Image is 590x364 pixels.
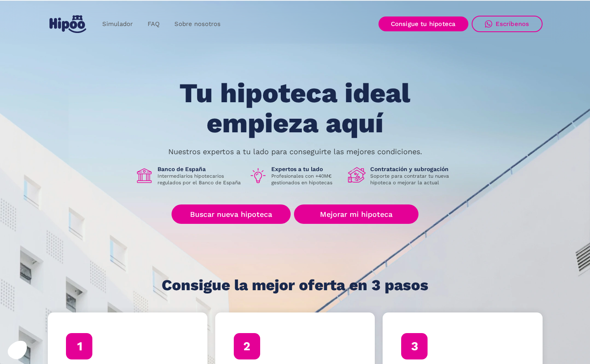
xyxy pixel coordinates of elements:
a: Escríbenos [472,16,543,32]
a: home [48,12,88,36]
h1: Banco de España [157,165,242,173]
a: Consigue tu hipoteca [378,16,468,31]
p: Intermediarios hipotecarios regulados por el Banco de España [157,173,242,186]
a: FAQ [140,16,167,32]
p: Nuestros expertos a tu lado para conseguirte las mejores condiciones. [168,148,422,155]
h1: Consigue la mejor oferta en 3 pasos [162,277,428,294]
a: Simulador [95,16,140,32]
div: Escríbenos [496,20,529,28]
h1: Expertos a tu lado [271,165,341,173]
a: Buscar nueva hipoteca [172,204,291,224]
h1: Tu hipoteca ideal empieza aquí [139,78,451,138]
p: Soporte para contratar tu nueva hipoteca o mejorar la actual [370,173,455,186]
a: Mejorar mi hipoteca [294,204,418,224]
p: Profesionales con +40M€ gestionados en hipotecas [271,173,341,186]
h1: Contratación y subrogación [370,165,455,173]
a: Sobre nosotros [167,16,228,32]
